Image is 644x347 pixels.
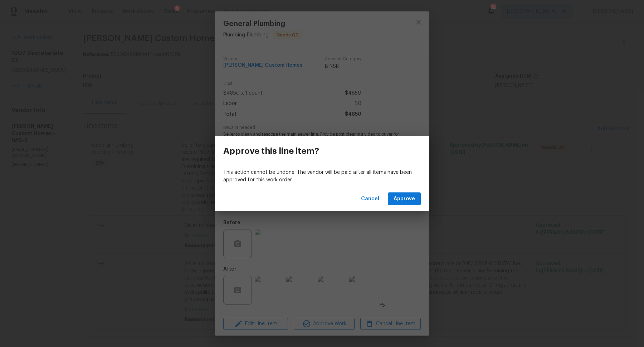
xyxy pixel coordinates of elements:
[223,169,421,184] p: This action cannot be undone. The vendor will be paid after all items have been approved for this...
[394,195,415,203] span: Approve
[388,192,421,206] button: Approve
[358,192,382,206] button: Cancel
[223,146,319,156] h3: Approve this line item?
[361,195,379,203] span: Cancel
